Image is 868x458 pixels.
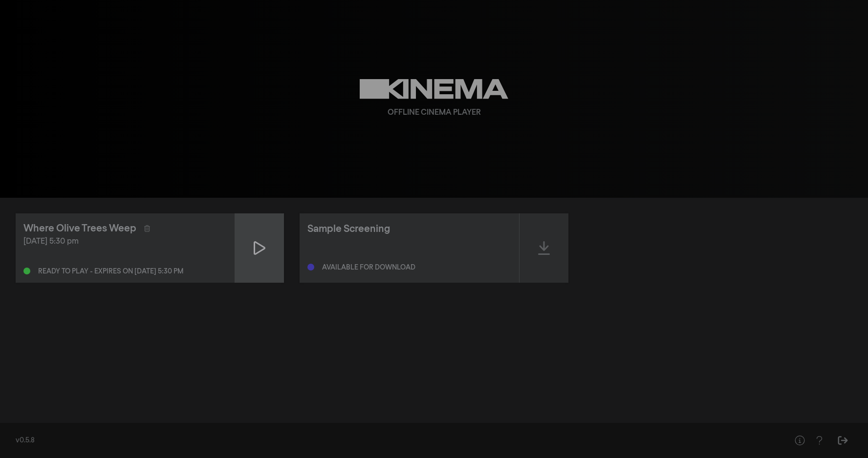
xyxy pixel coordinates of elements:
div: Available for download [322,264,415,271]
div: Where Olive Trees Weep [23,221,136,236]
button: Sign Out [833,431,852,450]
div: Offline Cinema Player [388,107,481,119]
div: [DATE] 5:30 pm [23,236,227,248]
div: Sample Screening [307,222,390,236]
div: v0.5.8 [16,436,770,446]
button: Help [809,431,829,450]
button: Help [790,431,809,450]
div: Ready to play - expires on [DATE] 5:30 pm [38,268,183,275]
